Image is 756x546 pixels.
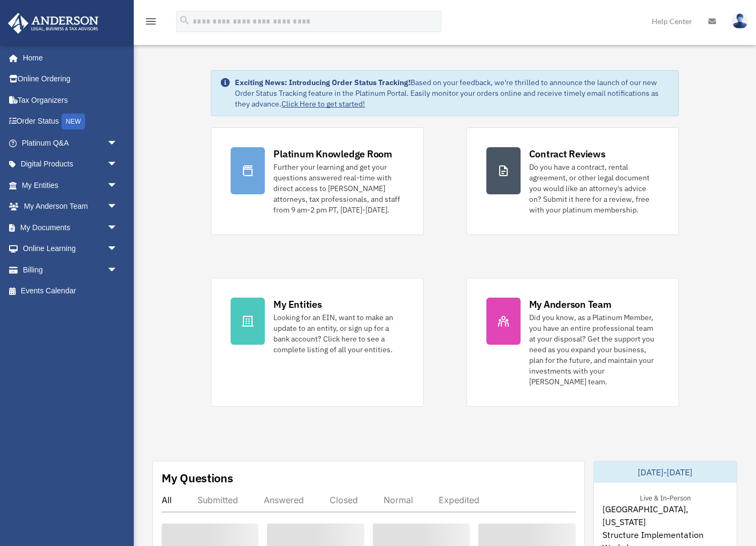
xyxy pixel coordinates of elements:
span: arrow_drop_down [107,196,128,218]
a: My Anderson Team Did you know, as a Platinum Member, you have an entire professional team at your... [467,278,679,407]
div: Live & In-Person [631,491,699,503]
div: Further your learning and get your questions answered real-time with direct access to [PERSON_NAM... [273,162,403,215]
img: Anderson Advisors Platinum Portal [5,13,102,34]
i: search [179,14,190,26]
div: Looking for an EIN, want to make an update to an entity, or sign up for a bank account? Click her... [273,312,403,355]
div: Answered [264,495,304,505]
span: arrow_drop_down [107,238,128,260]
div: [DATE]-[DATE] [594,461,737,483]
div: Platinum Knowledge Room [273,147,392,161]
span: arrow_drop_down [107,154,128,176]
a: Platinum Q&Aarrow_drop_down [7,132,134,154]
img: User Pic [732,13,748,29]
a: Tax Organizers [7,89,134,111]
a: menu [144,19,157,28]
a: Digital Productsarrow_drop_down [7,154,134,175]
a: Events Calendar [7,280,134,302]
strong: Exciting News: Introducing Order Status Tracking! [235,78,410,87]
span: arrow_drop_down [107,259,128,281]
div: Expedited [439,495,479,505]
a: Online Ordering [7,69,134,90]
div: NEW [62,113,85,130]
div: Contract Reviews [529,147,606,161]
span: arrow_drop_down [107,132,128,154]
div: Submitted [197,495,238,505]
i: menu [144,15,157,28]
div: Closed [330,495,358,505]
div: My Entities [273,298,322,311]
span: arrow_drop_down [107,175,128,196]
a: Home [7,47,128,69]
a: Contract Reviews Do you have a contract, rental agreement, or other legal document you would like... [467,127,679,235]
a: My Entitiesarrow_drop_down [7,175,134,196]
div: Normal [384,495,413,505]
a: Click Here to get started! [281,99,365,109]
div: All [162,495,172,505]
span: arrow_drop_down [107,217,128,239]
div: Do you have a contract, rental agreement, or other legal document you would like an attorney's ad... [529,162,659,215]
div: My Questions [162,470,233,486]
div: Based on your feedback, we're thrilled to announce the launch of our new Order Status Tracking fe... [235,77,669,109]
div: Did you know, as a Platinum Member, you have an entire professional team at your disposal? Get th... [529,312,659,387]
div: My Anderson Team [529,298,612,311]
a: Platinum Knowledge Room Further your learning and get your questions answered real-time with dire... [211,127,423,235]
a: My Entities Looking for an EIN, want to make an update to an entity, or sign up for a bank accoun... [211,278,423,407]
a: Online Learningarrow_drop_down [7,238,134,260]
a: Order StatusNEW [7,111,134,133]
a: My Anderson Teamarrow_drop_down [7,196,134,217]
a: Billingarrow_drop_down [7,259,134,280]
span: [GEOGRAPHIC_DATA], [US_STATE] [602,503,728,528]
a: My Documentsarrow_drop_down [7,217,134,238]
